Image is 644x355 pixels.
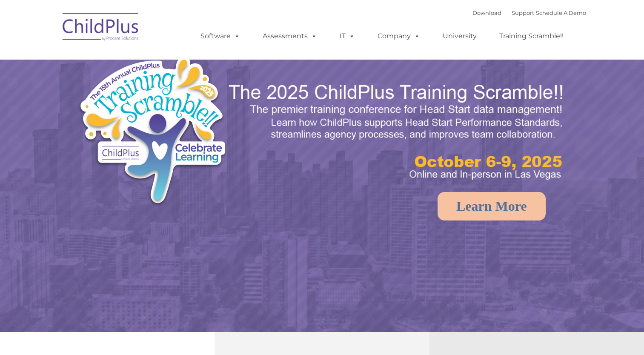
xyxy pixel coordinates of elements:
[536,9,586,16] a: Schedule A Demo
[58,7,143,49] img: ChildPlus by Procare Solutions
[331,28,364,45] a: IT
[192,28,249,45] a: Software
[472,9,586,16] font: |
[472,9,501,16] a: Download
[491,28,572,45] a: Training Scramble!!
[512,9,534,16] a: Support
[434,28,485,45] a: University
[438,192,546,220] a: Learn More
[254,28,326,45] a: Assessments
[369,28,429,45] a: Company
